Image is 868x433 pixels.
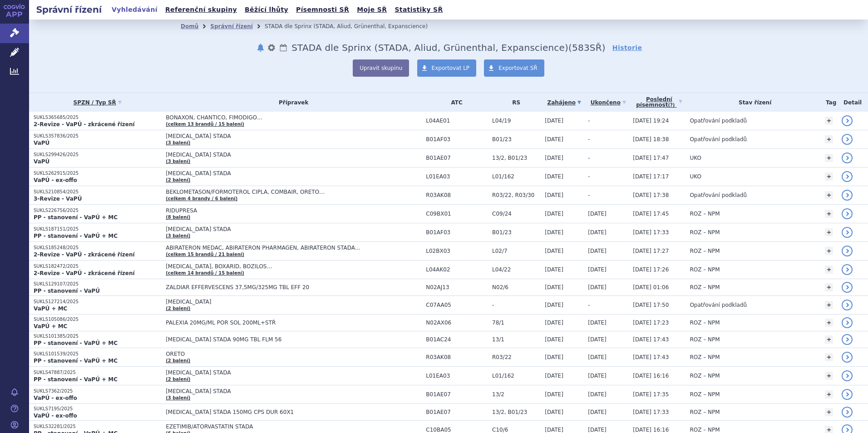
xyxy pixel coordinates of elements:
span: Opatřování podkladů [690,118,747,124]
p: SUKLS226756/2025 [34,207,161,214]
span: [MEDICAL_DATA] STADA [166,388,393,394]
a: Poslednípísemnost(?) [633,93,685,112]
th: Stav řízení [685,93,820,112]
span: [DATE] [588,266,607,273]
span: B01AF03 [426,136,488,143]
a: + [825,117,833,125]
a: detail [842,134,853,145]
span: C09/24 [492,211,540,217]
span: B01AC24 [426,336,488,343]
a: (3 balení) [166,159,190,164]
h2: Správní řízení [29,3,109,16]
span: ROZ – NPM [690,248,720,254]
button: notifikace [256,42,265,53]
p: SUKLS262915/2025 [34,170,161,177]
strong: VaPÚ - ex-offo [34,177,77,183]
p: SUKLS101539/2025 [34,351,161,357]
strong: 2-Revize - VaPÚ - zkrácené řízení [34,270,135,276]
span: B01AE07 [426,391,488,398]
span: [DATE] 17:33 [633,229,669,236]
span: B01/23 [492,229,540,236]
span: [DATE] 18:38 [633,136,669,143]
a: Statistiky SŘ [392,4,445,16]
span: [DATE] [545,284,563,290]
p: SUKLS357836/2025 [34,133,161,139]
a: detail [842,264,853,275]
a: (2 balení) [166,306,190,311]
a: Exportovat LP [417,59,477,77]
li: STADA dle Sprinx (STADA, Aliud, Grünenthal, Expanscience) [265,20,439,33]
span: [MEDICAL_DATA] [166,299,393,305]
a: + [825,154,833,162]
span: B01AF03 [426,229,488,236]
a: detail [842,208,853,219]
span: [DATE] [588,229,607,236]
a: (3 balení) [166,233,190,238]
span: C07AA05 [426,302,488,308]
span: [DATE] [588,284,607,290]
span: - [588,118,590,124]
span: - [588,302,590,308]
span: 583 [572,42,590,53]
a: + [825,353,833,361]
p: SUKLS129107/2025 [34,281,161,287]
a: detail [842,153,853,163]
a: Moje SŘ [354,4,390,16]
span: [DATE] [545,354,563,360]
span: [DATE] 17:47 [633,155,669,161]
span: 13/2 [492,391,540,398]
a: + [825,301,833,309]
strong: PP - stanovení - VaPÚ + MC [34,233,118,239]
span: L04/19 [492,118,540,124]
span: ABIRATERON MEDAC, ABIRATERON PHARMAGEN, ABIRATERON STADA… [166,245,393,251]
span: [DATE] 17:23 [633,320,669,326]
span: [MEDICAL_DATA] STADA 90MG TBL FLM 56 [166,336,393,343]
a: Písemnosti SŘ [293,4,352,16]
span: Opatřování podkladů [690,192,747,198]
span: L01/162 [492,173,540,180]
span: PALEXIA 20MG/ML POR SOL 200ML+STŘ [166,320,393,326]
strong: 2-Revize - VaPÚ - zkrácené řízení [34,251,135,258]
span: Opatřování podkladů [690,136,747,143]
span: L04AE01 [426,118,488,124]
span: [DATE] 01:06 [633,284,669,290]
span: R03/22 [492,354,540,360]
a: + [825,172,833,181]
span: 13/2, B01/23 [492,409,540,415]
span: N02AX06 [426,320,488,326]
a: Správní řízení [210,23,253,30]
a: + [825,390,833,399]
span: [DATE] 16:16 [633,373,669,379]
a: detail [842,246,853,256]
span: [MEDICAL_DATA] STADA [166,133,393,139]
a: Lhůty [279,42,288,53]
p: SUKLS210854/2025 [34,189,161,195]
span: [DATE] 17:27 [633,248,669,254]
span: C10BA05 [426,427,488,433]
span: B01AE07 [426,409,488,415]
span: ROZ – NPM [690,229,720,236]
span: 13/1 [492,336,540,343]
span: ROZ – NPM [690,354,720,360]
span: [MEDICAL_DATA] STADA [166,369,393,376]
span: B01AE07 [426,155,488,161]
span: 13/2, B01/23 [492,155,540,161]
span: [DATE] [588,391,607,398]
span: L01EA03 [426,173,488,180]
a: + [825,191,833,199]
span: [DATE] [545,155,563,161]
span: [DATE] 17:33 [633,409,669,415]
span: [DATE] [588,320,607,326]
span: L02/7 [492,248,540,254]
span: [DATE] [588,354,607,360]
a: + [825,228,833,236]
span: BONAXON, CHANTICO, FIMODIGO… [166,114,393,121]
strong: PP - stanovení - VaPÚ + MC [34,376,118,383]
th: RS [488,93,540,112]
a: (celkem 14 brandů / 15 balení) [166,271,244,276]
p: SUKLS105086/2025 [34,316,161,323]
a: (celkem 15 brandů / 21 balení) [166,252,244,257]
span: [DATE] 17:43 [633,354,669,360]
span: STADA dle Sprinx (STADA, Aliud, Grünenthal, Expanscience) [291,42,568,53]
span: [DATE] [545,409,563,415]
